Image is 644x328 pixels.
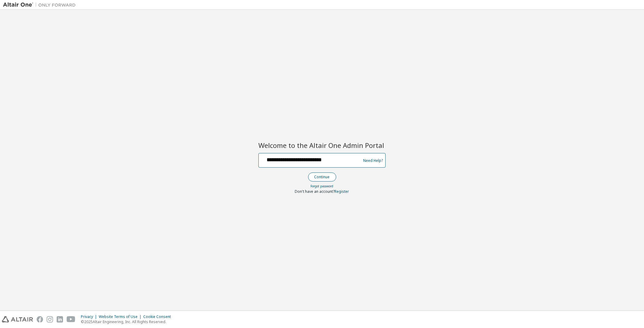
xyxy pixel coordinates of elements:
[81,314,99,319] div: Privacy
[99,314,143,319] div: Website Terms of Use
[57,316,63,323] img: linkedin.svg
[37,316,43,323] img: facebook.svg
[67,316,75,323] img: youtube.svg
[335,189,349,194] a: Register
[3,2,79,8] img: Altair One
[81,319,174,324] p: © 2025 Altair Engineering, Inc. All Rights Reserved.
[2,316,33,323] img: altair_logo.svg
[47,316,53,323] img: instagram.svg
[258,141,386,149] h2: Welcome to the Altair One Admin Portal
[295,189,335,194] span: Don't have an account?
[143,314,174,319] div: Cookie Consent
[308,172,336,182] button: Continue
[311,184,334,188] a: Forgot password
